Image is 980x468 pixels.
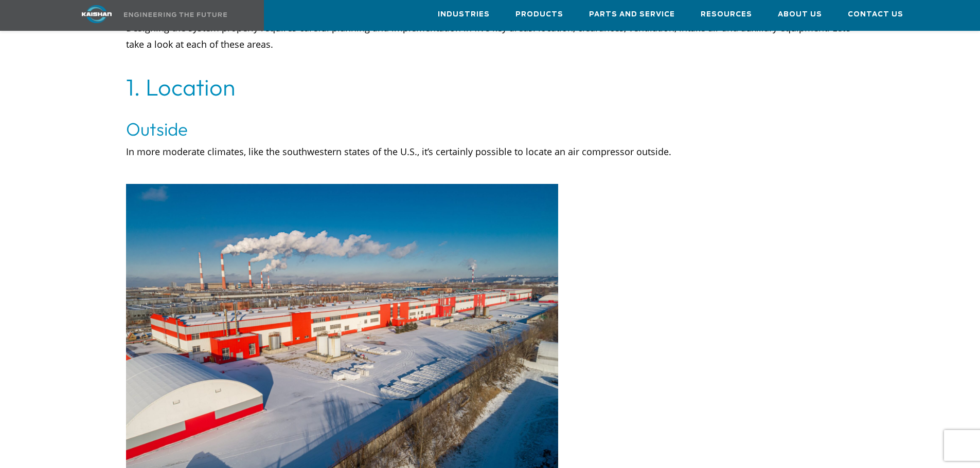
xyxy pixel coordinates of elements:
[515,9,563,21] span: Products
[515,1,563,28] a: Products
[124,12,227,17] img: Engineering the future
[778,1,822,28] a: About Us
[126,143,854,160] p: In more moderate climates, like the southwestern states of the U.S., it’s certainly possible to l...
[848,1,903,28] a: Contact Us
[58,5,135,23] img: kaishan logo
[589,1,675,28] a: Parts and Service
[438,1,490,28] a: Industries
[126,73,854,102] h2: 1. Location
[589,9,675,21] span: Parts and Service
[701,1,752,28] a: Resources
[126,20,854,52] p: Designing the system properly requires careful planning and implementation in five key areas: loc...
[848,9,903,21] span: Contact Us
[438,9,490,21] span: Industries
[126,115,854,143] h3: Outside
[701,9,752,21] span: Resources
[778,9,822,21] span: About Us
